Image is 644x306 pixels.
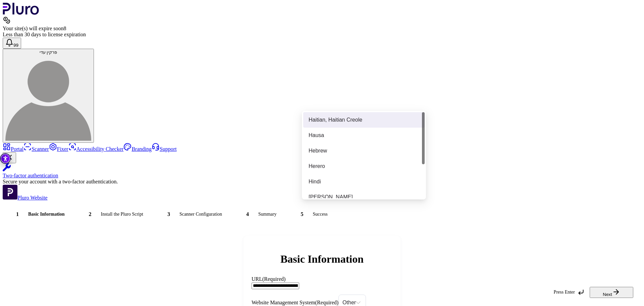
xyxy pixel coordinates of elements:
div: Success [313,211,327,218]
div: Your site(s) will expire soon [3,26,641,32]
div: Hiri Motu [303,189,425,205]
span: (Required) [262,276,285,282]
div: Herero [309,163,419,170]
div: Secure your account with a two-factor authentication. [3,179,641,185]
span: פרקין עדי [40,50,57,55]
div: Hebrew [303,143,425,159]
div: 4 [241,208,254,221]
div: 5 [295,208,309,221]
div: Hausa [303,128,425,143]
span: 8 [63,26,66,31]
div: Press Enter [554,289,584,296]
div: Summary [258,211,276,218]
div: Install the Pluro Script [101,211,143,218]
button: פרקין עדיפרקין עדי [3,49,94,143]
a: Support [152,146,177,152]
aside: Sidebar menu [3,143,641,201]
div: Hausa [309,132,419,139]
button: Next [590,287,633,298]
div: 2 [84,208,97,221]
div: 3 [162,208,175,221]
button: Close Two-factor authentication notification [3,152,16,163]
a: Scanner [23,146,49,152]
div: Herero [303,159,425,174]
div: Two-factor authentication [3,173,641,179]
div: Scanner Configuration [179,211,222,218]
label: URL [252,276,285,282]
div: Haitian, Haitian Creole [303,112,425,128]
a: Fixer [49,146,68,152]
div: Less than 30 days to license expiration [3,32,641,38]
a: Accessibility Checker [68,146,124,152]
div: Haitian, Haitian Creole [309,116,419,124]
div: Basic Information [28,211,65,218]
a: Logo [3,10,39,16]
a: Two-factor authentication [3,163,641,179]
img: פרקין עדי [5,55,91,141]
div: Hebrew [309,147,419,155]
div: [PERSON_NAME] [309,193,419,201]
a: Portal [3,146,23,152]
h2: Basic Information [252,253,392,265]
span: 99 [13,43,18,48]
button: Open notifications, you have 390 new notifications [3,38,21,49]
div: Hindi [303,174,425,189]
div: Hindi [309,178,419,185]
div: 1 [11,208,24,221]
a: Branding [123,146,152,152]
a: Open Pluro Website [3,195,48,201]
